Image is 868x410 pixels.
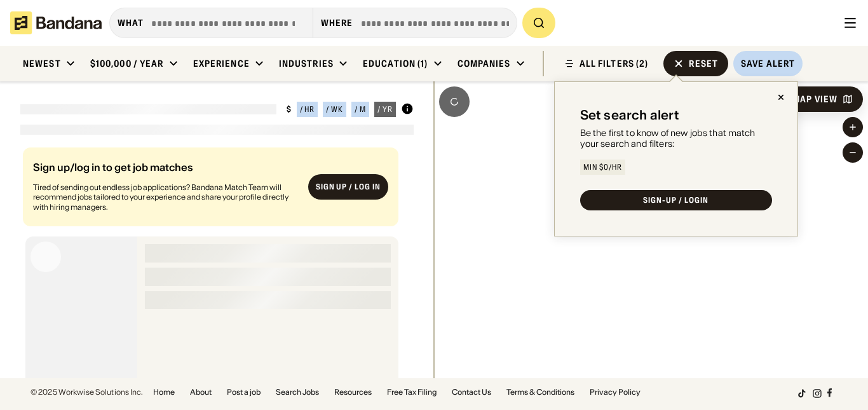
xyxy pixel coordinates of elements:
div: / yr [377,106,393,113]
a: Home [153,388,175,396]
div: Newest [23,58,61,69]
div: Sign up / Log in [316,182,381,192]
div: Companies [458,58,511,69]
div: Industries [279,58,334,69]
div: Save Alert [741,58,795,69]
div: / m [355,106,366,113]
div: what [118,17,144,29]
img: Bandana logotype [10,11,102,34]
div: Set search alert [580,107,679,123]
div: Experience [193,58,250,69]
a: Resources [334,388,372,396]
div: SIGN-UP / LOGIN [643,196,708,204]
div: Education (1) [363,58,428,69]
a: About [190,388,212,396]
div: Map View [792,95,837,104]
a: Contact Us [452,388,491,396]
div: ALL FILTERS (2) [580,59,649,68]
div: Min $0/hr [583,163,623,171]
a: Search Jobs [276,388,319,396]
div: © 2025 Workwise Solutions Inc. [31,388,143,396]
a: Terms & Conditions [506,388,574,396]
div: / hr [300,106,315,113]
a: Post a job [227,388,261,396]
div: Reset [689,59,718,68]
div: / wk [326,106,343,113]
div: Sign up/log in to get job matches [33,162,298,182]
div: grid [20,142,414,378]
div: Where [321,17,353,29]
div: Be the first to know of new jobs that match your search and filters: [580,128,772,149]
a: Free Tax Filing [387,388,437,396]
div: Tired of sending out endless job applications? Bandana Match Team will recommend jobs tailored to... [33,182,298,212]
div: $100,000 / year [90,58,164,69]
div: $ [287,104,292,114]
a: Privacy Policy [590,388,641,396]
